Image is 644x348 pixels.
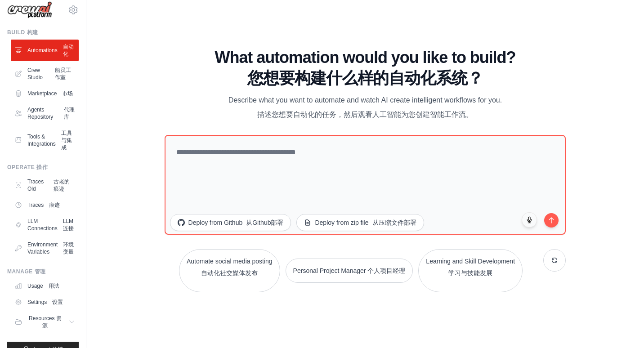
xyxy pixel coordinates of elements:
div: Operate [7,164,79,171]
a: Usage 用法 [11,279,79,293]
a: Tools & Integrations 工具与集成 [11,126,79,155]
a: LLM Connections LLM连接 [11,214,79,236]
button: Deploy from Github 从Github部署 [170,214,291,231]
button: Learning and Skill Development学习与技能发展 [418,249,523,292]
font: 从压缩文件部署 [372,219,416,226]
font: 操作 [36,164,48,170]
a: Marketplace 市场 [11,86,79,101]
font: 设置 [52,299,63,305]
button: Deploy from zip file 从压缩文件部署 [296,214,424,231]
font: 自动化社交媒体发布 [187,268,273,277]
p: Describe what you want to automate and watch AI create intelligent workflows for you. [214,94,516,120]
font: 资源 [42,315,61,329]
font: 自动化 [63,44,74,57]
font: 个人项目经理 [367,267,405,274]
a: Agents Repository 代理库 [11,103,79,124]
button: Resources 资源 [11,311,79,333]
span: Resources [27,315,63,329]
font: 用法 [49,283,59,289]
font: 代理库 [64,107,75,120]
font: 构建 [27,29,38,36]
font: 从Github部署 [246,219,283,226]
font: 管理 [35,268,46,275]
a: Automations 自动化 [11,40,79,61]
font: 船员工作室 [55,67,71,80]
h1: What automation would you like to build? [165,49,566,87]
button: Personal Project Manager 个人项目经理 [286,259,413,283]
div: Build [7,29,79,36]
font: 工具与集成 [61,130,72,151]
img: Logo [7,1,52,19]
font: 市场 [62,90,73,97]
a: Crew Studio 船员工作室 [11,63,79,85]
font: 古老的痕迹 [54,178,70,192]
button: Automate social media posting自动化社交媒体发布 [179,249,280,292]
a: Environment Variables 环境变量 [11,237,79,259]
font: 环境变量 [63,241,74,255]
font: 学习与技能发展 [426,268,515,277]
font: 痕迹 [49,202,60,208]
a: Traces 痕迹 [11,198,79,212]
a: Traces Old 古老的痕迹 [11,174,79,196]
div: Manage [7,268,79,275]
a: Settings 设置 [11,295,79,309]
font: 您想要构建什么样的自动化系统？ [165,69,566,87]
font: 描述您想要自动化的任务，然后观看人工智能为您创建智能工作流。 [214,109,516,120]
font: LLM连接 [63,218,74,232]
